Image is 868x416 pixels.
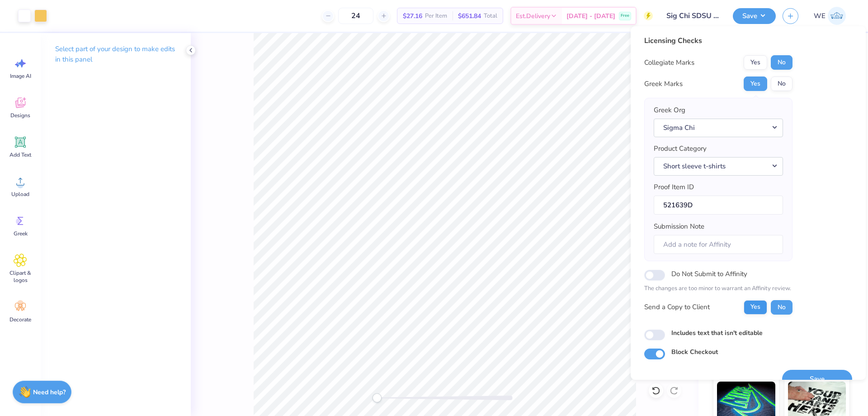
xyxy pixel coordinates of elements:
label: Greek Org [654,105,685,115]
label: Includes text that isn't editable [671,328,763,338]
button: Yes [744,77,767,91]
button: Save [733,8,776,24]
label: Product Category [654,143,707,154]
p: The changes are too minor to warrant an Affinity review. [644,284,793,293]
span: Decorate [9,316,31,323]
button: No [771,77,793,91]
span: Clipart & logos [5,269,35,284]
span: Est. Delivery [516,11,550,21]
div: Send a Copy to Client [644,302,710,312]
span: Add Text [9,151,31,158]
a: WE [810,7,850,25]
span: Per Item [425,11,447,21]
span: $27.16 [403,11,422,21]
input: Add a note for Affinity [654,235,783,254]
input: – – [338,8,373,24]
div: Accessibility label [373,393,382,402]
span: Total [484,11,497,21]
label: Proof Item ID [654,182,694,192]
span: Free [621,13,629,19]
span: Greek [14,230,28,237]
span: Image AI [10,72,31,80]
span: $651.84 [458,11,481,21]
button: Yes [744,55,767,70]
button: Short sleeve t-shirts [654,157,783,176]
label: Do Not Submit to Affinity [671,268,747,280]
button: Yes [744,300,767,315]
button: No [771,300,793,315]
span: Designs [10,112,30,119]
div: Licensing Checks [644,35,793,46]
img: Werrine Empeynado [828,7,846,25]
span: [DATE] - [DATE] [566,11,615,21]
label: Submission Note [654,221,704,232]
div: Collegiate Marks [644,57,694,68]
p: Select part of your design to make edits in this panel [55,44,176,65]
button: Save [782,370,852,388]
span: Upload [11,191,29,198]
button: No [771,55,793,70]
button: Sigma Chi [654,119,783,137]
div: Greek Marks [644,79,683,89]
strong: Need help? [33,388,66,397]
label: Block Checkout [671,347,718,357]
input: Untitled Design [660,7,726,25]
span: WE [814,11,826,21]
